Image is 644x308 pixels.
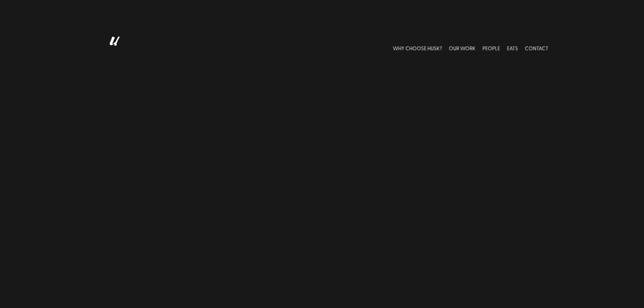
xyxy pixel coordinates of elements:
a: WHY CHOOSE HUSK? [393,34,442,62]
a: PEOPLE [482,34,500,62]
a: OUR WORK [449,34,476,62]
img: Husk logo [96,34,130,62]
a: CONTACT [525,34,548,62]
a: EATS [507,34,518,62]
